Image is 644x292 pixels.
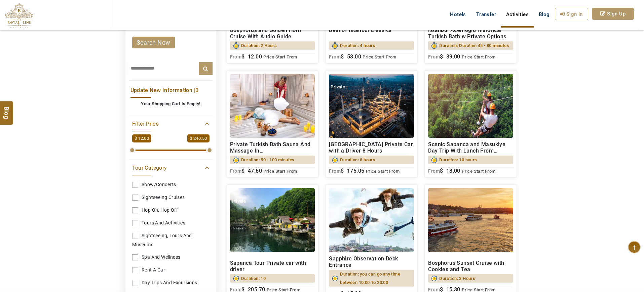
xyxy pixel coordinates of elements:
[439,274,475,283] span: Duration: 3 Hours
[132,277,210,289] a: Day Trips And Excursions
[141,101,200,106] b: Your Shopping Cart Is Empty!
[347,168,364,174] span: 175.05
[329,74,414,138] img: camlica_mosque.jpg
[341,168,344,174] span: $
[539,11,550,17] span: Blog
[248,168,262,174] span: 47.60
[241,53,244,60] span: $
[534,8,555,21] a: Blog
[5,3,33,28] img: The Royal Line Holidays
[232,199,246,204] span: Private
[263,54,297,59] span: Price Start From
[230,188,315,252] img: sapanca.jpg
[132,264,210,276] a: Rent A Car
[462,169,495,174] span: Price Start From
[555,8,588,20] a: Sign In
[241,274,266,283] span: Duration: 10
[440,168,443,174] span: $
[329,54,341,59] sub: From
[132,230,210,251] a: Sightseeing, tours and museums
[241,168,244,174] span: $
[428,168,440,174] sub: From
[132,163,210,172] a: Tour Category
[347,53,361,60] span: 58.00
[226,70,319,178] a: Private Turkish Bath Sauna And Massage In [GEOGRAPHIC_DATA]Duration: 50 - 100 minutesFrom$ 47.60 ...
[363,54,396,59] span: Price Start From
[132,204,210,216] a: Hop On, Hop Off
[462,54,495,59] span: Price Start From
[428,188,513,252] img: Istanbul_Bosphorus_Sunset_Cruise.jpg
[2,107,11,112] span: Blog
[440,53,443,60] span: $
[230,54,242,59] sub: From
[445,8,471,21] a: Hotels
[230,168,242,174] sub: From
[132,134,152,143] span: $ 12.00
[471,8,501,21] a: Transfer
[325,70,418,178] a: Private[GEOGRAPHIC_DATA] Private Car with a Driver 8 HoursDuration: 8 hoursFrom$ 175.05 Price Sta...
[340,270,411,287] span: Duration: you can go any time between 10:00 To 20:00
[329,188,414,252] img: 7.jpg
[366,169,400,174] span: Price Start From
[446,53,460,60] span: 39.00
[241,156,295,164] span: Duration: 50 - 100 minutes
[263,169,297,174] span: Price Start From
[132,217,210,229] a: Tours and Activities
[329,255,414,268] h2: Sapphire Observation Deck Entrance
[439,156,477,164] span: Duration: 10 hours
[428,260,513,273] h2: Bosphorus Sunset Cruise with Cookies and Tea
[428,74,513,138] img: zipline.jpg
[329,141,414,154] h2: [GEOGRAPHIC_DATA] Private Car with a Driver 8 Hours
[592,8,634,20] a: Sign Up
[187,134,209,143] span: $ 240.50
[331,84,345,89] span: Private
[132,251,210,263] a: Spa And wellness
[329,168,341,174] sub: From
[230,74,315,138] img: relaxation.jpg
[132,191,210,204] a: Sightseeing Cruises
[132,178,210,191] a: Show/Concerts
[230,260,315,273] h2: Sapanca Tour Private car with driver
[230,141,315,154] h2: Private Turkish Bath Sauna And Massage In [GEOGRAPHIC_DATA]
[446,168,460,174] span: 18.00
[132,119,210,128] a: Filter Price
[248,53,262,60] span: 12.00
[341,53,344,60] span: $
[340,156,375,164] span: Duration: 8 hours
[424,70,517,178] a: Scenic Sapanca and Masukiye Day Trip With Lunch From [GEOGRAPHIC_DATA]Duration: 10 hoursFrom$ 18....
[501,8,534,21] a: Activities
[428,141,513,154] h2: Scenic Sapanca and Masukiye Day Trip With Lunch From [GEOGRAPHIC_DATA]
[428,54,440,59] sub: From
